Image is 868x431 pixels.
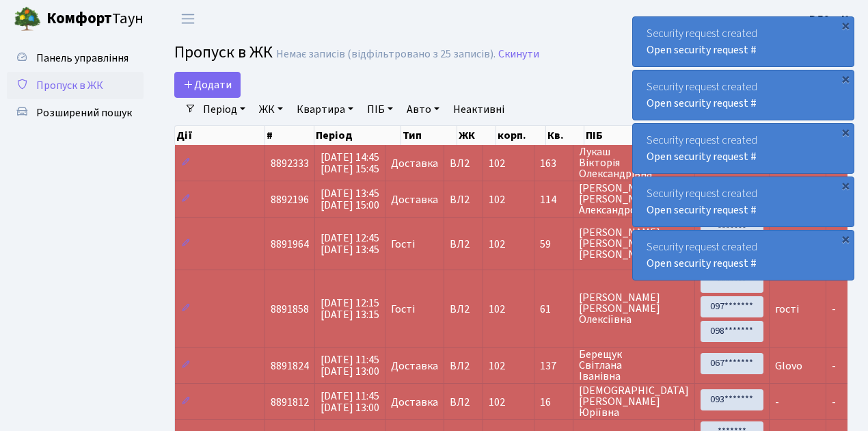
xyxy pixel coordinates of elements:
b: ВЛ2 -. К. [809,12,852,27]
span: 102 [489,237,505,252]
a: ЖК [254,98,288,121]
b: Комфорт [46,8,112,29]
div: × [839,72,852,86]
a: Open security request # [647,203,757,218]
span: Доставка [391,158,438,169]
div: Security request created [633,231,854,280]
span: 102 [489,358,505,374]
span: Додати [183,77,232,92]
div: Security request created [633,124,854,173]
span: 102 [489,192,505,207]
span: Берещук Світлана Іванівна [579,349,689,382]
a: Open security request # [647,256,757,271]
span: 8891812 [271,395,309,410]
span: 163 [540,158,567,169]
a: Розширений пошук [7,99,144,127]
a: ПІБ [362,98,398,121]
span: [DATE] 12:15 [DATE] 13:15 [321,296,379,322]
button: Переключити навігацію [171,8,205,30]
span: [PERSON_NAME] [PERSON_NAME] Олексіївна [579,292,689,325]
div: Немає записів (відфільтровано з 25 записів). [276,48,496,61]
div: × [839,232,852,246]
span: Доставка [391,361,438,371]
span: ВЛ2 [450,194,477,205]
span: Гості [391,304,415,315]
span: - [775,395,779,410]
a: Період [198,98,251,121]
span: [DATE] 11:45 [DATE] 13:00 [321,389,379,415]
a: Пропуск в ЖК [7,72,144,99]
span: 114 [540,194,567,205]
span: 137 [540,361,567,371]
th: корп. [496,126,546,145]
span: 8891824 [271,358,309,374]
span: ВЛ2 [450,158,477,169]
a: Open security request # [647,42,757,57]
span: - [832,358,836,374]
span: 8892333 [271,156,309,171]
span: Glovo [775,358,802,374]
span: [PERSON_NAME] [PERSON_NAME] Александровна [579,183,689,215]
span: Доставка [391,397,438,408]
span: Пропуск в ЖК [174,40,273,64]
a: Open security request # [647,149,757,164]
span: Пропуск в ЖК [36,78,103,93]
div: × [839,125,852,139]
span: гості [775,302,799,317]
a: Open security request # [647,96,757,111]
th: Період [314,126,401,145]
span: 102 [489,156,505,171]
span: 102 [489,302,505,317]
span: 59 [540,239,567,250]
span: 102 [489,395,505,410]
span: ВЛ2 [450,304,477,315]
a: Неактивні [448,98,510,121]
a: Панель управління [7,44,144,72]
span: [DATE] 11:45 [DATE] 13:00 [321,352,379,379]
span: Таун [46,8,144,31]
th: # [265,126,314,145]
a: ВЛ2 -. К. [809,11,852,27]
a: Додати [174,72,241,98]
span: [PERSON_NAME] [PERSON_NAME] [PERSON_NAME] [579,227,689,260]
th: Кв. [546,126,584,145]
span: ВЛ2 [450,239,477,250]
span: ВЛ2 [450,397,477,408]
span: Гості [391,239,415,250]
a: Квартира [291,98,359,121]
div: × [839,179,852,192]
span: ВЛ2 [450,361,477,371]
span: [DATE] 13:45 [DATE] 15:00 [321,186,379,213]
span: 8891858 [271,302,309,317]
span: - [832,302,836,317]
div: Security request created [633,177,854,226]
span: 16 [540,397,567,408]
a: Скинути [498,48,539,61]
span: Лукаш Вікторія Олександрівна [579,146,689,179]
span: - [832,395,836,410]
th: Тип [401,126,457,145]
a: Авто [401,98,445,121]
img: logo.png [14,5,41,33]
th: ПІБ [584,126,678,145]
span: 8892196 [271,192,309,207]
span: Панель управління [36,51,128,66]
th: Дії [175,126,265,145]
span: Доставка [391,194,438,205]
span: 8891964 [271,237,309,252]
div: Security request created [633,17,854,66]
span: [DATE] 12:45 [DATE] 13:45 [321,231,379,257]
span: Розширений пошук [36,105,132,120]
div: Security request created [633,70,854,120]
span: 61 [540,304,567,315]
div: × [839,18,852,32]
span: [DEMOGRAPHIC_DATA] [PERSON_NAME] Юріївна [579,385,689,418]
span: [DATE] 14:45 [DATE] 15:45 [321,150,379,177]
th: ЖК [457,126,496,145]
